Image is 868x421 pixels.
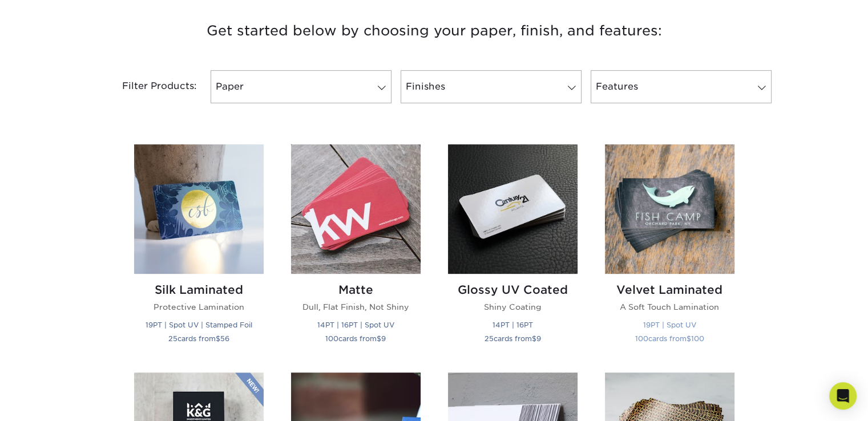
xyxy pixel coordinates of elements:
img: Silk Laminated Business Cards [134,144,264,274]
span: 100 [325,334,338,343]
a: Features [591,70,772,103]
small: 19PT | Spot UV | Stamped Foil [146,321,252,329]
span: $ [532,334,536,343]
a: Finishes [401,70,582,103]
span: $ [216,334,220,343]
h2: Velvet Laminated [605,283,734,297]
span: 100 [635,334,648,343]
small: 19PT | Spot UV [643,321,696,329]
iframe: Google Customer Reviews [3,386,97,417]
span: 9 [536,334,541,343]
small: 14PT | 16PT [492,321,533,329]
a: Matte Business Cards Matte Dull, Flat Finish, Not Shiny 14PT | 16PT | Spot UV 100cards from$9 [291,144,421,358]
small: cards from [325,334,386,343]
span: 9 [381,334,386,343]
h2: Matte [291,283,421,297]
h2: Glossy UV Coated [448,283,578,297]
p: Dull, Flat Finish, Not Shiny [291,301,421,313]
h2: Silk Laminated [134,283,264,297]
span: 25 [485,334,494,343]
a: Velvet Laminated Business Cards Velvet Laminated A Soft Touch Lamination 19PT | Spot UV 100cards ... [605,144,734,358]
div: Filter Products: [92,70,206,103]
span: $ [377,334,381,343]
small: cards from [635,334,704,343]
img: Matte Business Cards [291,144,421,274]
div: Open Intercom Messenger [829,382,857,410]
p: Protective Lamination [134,301,264,313]
span: 56 [220,334,229,343]
span: $ [687,334,691,343]
p: Shiny Coating [448,301,578,313]
small: cards from [168,334,229,343]
img: New Product [235,373,264,407]
a: Paper [211,70,391,103]
a: Silk Laminated Business Cards Silk Laminated Protective Lamination 19PT | Spot UV | Stamped Foil ... [134,144,264,358]
img: Glossy UV Coated Business Cards [448,144,578,274]
small: 14PT | 16PT | Spot UV [317,321,394,329]
small: cards from [485,334,541,343]
h3: Get started below by choosing your paper, finish, and features: [100,5,768,56]
p: A Soft Touch Lamination [605,301,734,313]
span: 25 [168,334,177,343]
img: Velvet Laminated Business Cards [605,144,734,274]
span: 100 [691,334,704,343]
a: Glossy UV Coated Business Cards Glossy UV Coated Shiny Coating 14PT | 16PT 25cards from$9 [448,144,578,358]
